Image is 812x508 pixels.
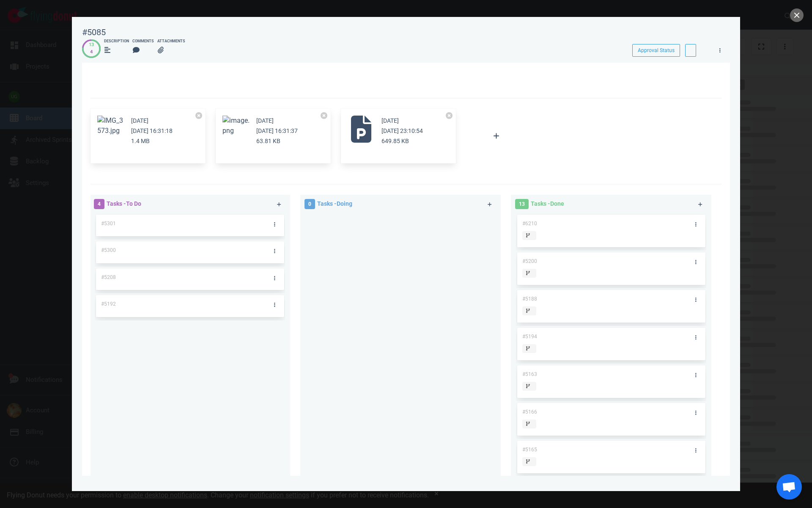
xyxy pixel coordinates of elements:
[131,117,148,124] small: [DATE]
[157,39,185,44] div: Attachments
[381,117,399,124] small: [DATE]
[381,138,409,144] small: 649.85 KB
[256,138,280,144] small: 63.81 KB
[131,138,150,144] small: 1.4 MB
[101,274,116,280] span: #5208
[522,258,537,264] span: #5200
[97,116,124,136] button: Zoom image
[94,199,104,209] span: 4
[522,371,537,377] span: #5163
[89,49,94,56] div: 4
[107,200,141,207] span: Tasks - To Do
[522,447,537,453] span: #5165
[256,117,274,124] small: [DATE]
[522,334,537,340] span: #5194
[104,39,129,44] div: Description
[132,39,154,44] div: Comments
[381,127,423,134] small: [DATE] 23:10:54
[632,44,680,57] button: Approval Status
[776,474,802,500] a: Ανοιχτή συνομιλία
[304,199,315,209] span: 0
[531,200,564,207] span: Tasks - Done
[131,127,173,134] small: [DATE] 16:31:18
[256,127,298,134] small: [DATE] 16:31:37
[101,221,116,226] span: #5301
[222,116,250,136] button: Zoom image
[317,200,352,207] span: Tasks - Doing
[522,296,537,302] span: #5188
[101,301,116,307] span: #5192
[101,247,116,253] span: #5300
[515,199,529,209] span: 13
[522,409,537,415] span: #5166
[790,8,804,22] button: close
[522,221,537,226] span: #6210
[89,41,94,49] div: 13
[82,27,106,38] div: #5085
